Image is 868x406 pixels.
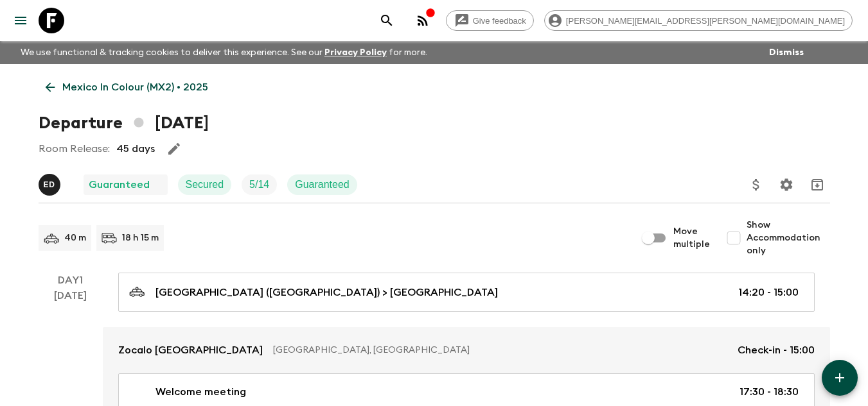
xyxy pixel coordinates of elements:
button: menu [8,8,33,33]
p: Room Release: [39,141,110,156]
button: Update Price, Early Bird Discount and Costs [743,172,769,198]
p: Welcome meeting [155,384,246,400]
p: Check-in - 15:00 [738,343,815,358]
span: Give feedback [466,16,533,26]
div: Trip Fill [242,174,277,195]
span: Ernesto Deciga Alcàntara [39,178,63,188]
p: Guaranteed [89,177,150,192]
h1: Departure [DATE] [39,110,209,136]
span: [PERSON_NAME][EMAIL_ADDRESS][PERSON_NAME][DOMAIN_NAME] [559,16,852,26]
p: [GEOGRAPHIC_DATA] ([GEOGRAPHIC_DATA]) > [GEOGRAPHIC_DATA] [155,285,498,300]
p: 40 m [64,232,86,244]
span: Move multiple [673,225,711,251]
button: search adventures [374,8,400,33]
a: Mexico In Colour (MX2) • 2025 [39,74,215,100]
span: Show Accommodation only [747,219,830,257]
button: Settings [774,172,799,198]
a: Privacy Policy [324,48,387,57]
p: Zocalo [GEOGRAPHIC_DATA] [118,343,263,358]
button: ED [39,174,63,196]
button: Dismiss [766,44,807,62]
a: Give feedback [446,10,534,31]
p: 18 h 15 m [122,232,159,244]
div: Secured [178,174,232,195]
a: [GEOGRAPHIC_DATA] ([GEOGRAPHIC_DATA]) > [GEOGRAPHIC_DATA]14:20 - 15:00 [118,273,815,312]
div: [PERSON_NAME][EMAIL_ADDRESS][PERSON_NAME][DOMAIN_NAME] [544,10,853,31]
p: 45 days [116,141,155,156]
p: Mexico In Colour (MX2) • 2025 [62,80,208,95]
p: Guaranteed [295,177,350,192]
a: Zocalo [GEOGRAPHIC_DATA][GEOGRAPHIC_DATA], [GEOGRAPHIC_DATA]Check-in - 15:00 [103,327,830,373]
p: E D [44,180,55,190]
p: [GEOGRAPHIC_DATA], [GEOGRAPHIC_DATA] [273,344,727,357]
p: Day 1 [39,273,103,288]
p: 17:30 - 18:30 [740,384,799,400]
button: Archive (Completed, Cancelled or Unsynced Departures only) [804,172,830,198]
p: Secured [186,177,224,192]
p: 5 / 14 [249,177,269,192]
p: 14:20 - 15:00 [738,285,799,300]
p: We use functional & tracking cookies to deliver this experience. See our for more. [15,41,432,64]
